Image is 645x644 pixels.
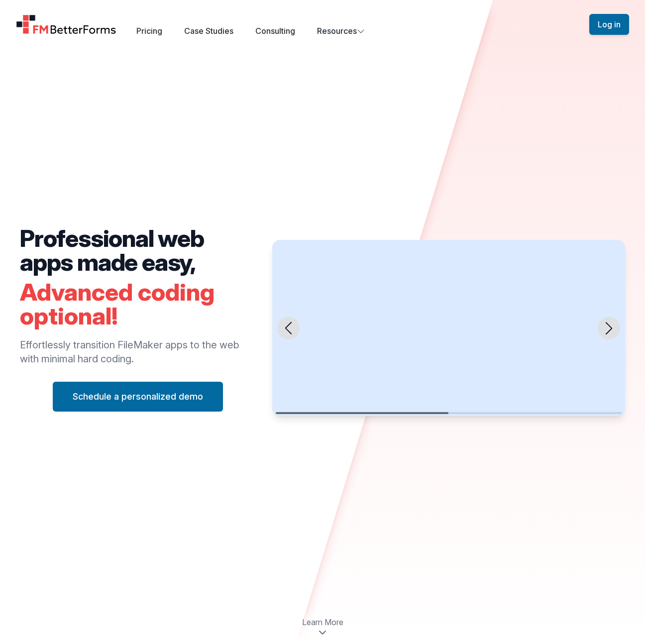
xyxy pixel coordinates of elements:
a: Consulting [255,26,295,36]
button: Schedule a personalized demo [53,382,223,412]
a: Pricing [136,26,162,36]
span: Learn More [302,616,343,628]
a: Home [16,14,116,34]
a: Case Studies [184,26,233,36]
button: Resources [317,25,365,37]
nav: Global [4,12,641,37]
button: Log in [589,14,629,35]
p: Effortlessly transition FileMaker apps to the web with minimal hard coding. [20,338,256,366]
h2: Advanced coding optional! [20,280,256,328]
swiper-slide: 1 / 2 [272,240,625,417]
h2: Professional web apps made easy, [20,226,256,274]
